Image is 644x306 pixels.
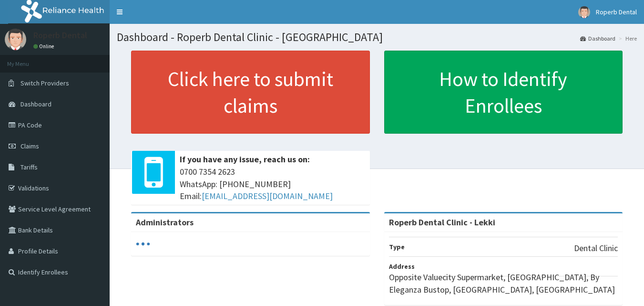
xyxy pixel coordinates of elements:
[20,100,51,108] span: Dashboard
[20,163,38,171] span: Tariffs
[389,262,415,271] b: Address
[384,51,623,134] a: How to Identify Enrollees
[131,51,370,134] a: Click here to submit claims
[574,242,618,254] p: Dental Clinic
[33,31,87,40] p: Roperb Dental
[180,154,310,165] b: If you have any issue, reach us on:
[33,43,56,50] a: Online
[389,271,618,295] p: Opposite Valuecity Supermarket, [GEOGRAPHIC_DATA], By Eleganza Bustop, [GEOGRAPHIC_DATA], [GEOGRA...
[117,31,637,43] h1: Dashboard - Roperb Dental Clinic - [GEOGRAPHIC_DATA]
[578,6,590,18] img: User Image
[389,217,495,228] strong: Roperb Dental Clinic - Lekki
[580,34,615,42] a: Dashboard
[202,190,333,201] a: [EMAIL_ADDRESS][DOMAIN_NAME]
[596,8,637,16] span: Roperb Dental
[136,217,194,228] b: Administrators
[20,79,69,87] span: Switch Providers
[389,243,405,251] b: Type
[616,34,637,42] li: Here
[136,237,150,251] svg: audio-loading
[20,142,39,150] span: Claims
[180,166,365,202] span: 0700 7354 2623 WhatsApp: [PHONE_NUMBER] Email:
[5,29,26,50] img: User Image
